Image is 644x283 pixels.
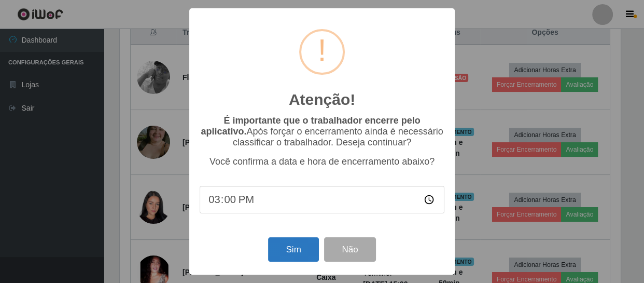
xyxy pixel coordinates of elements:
[268,237,318,262] button: Sim
[200,115,444,148] p: Após forçar o encerramento ainda é necessário classificar o trabalhador. Deseja continuar?
[201,115,420,137] b: É importante que o trabalhador encerre pelo aplicativo.
[289,90,355,109] h2: Atenção!
[200,156,444,167] p: Você confirma a data e hora de encerramento abaixo?
[324,237,375,262] button: Não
